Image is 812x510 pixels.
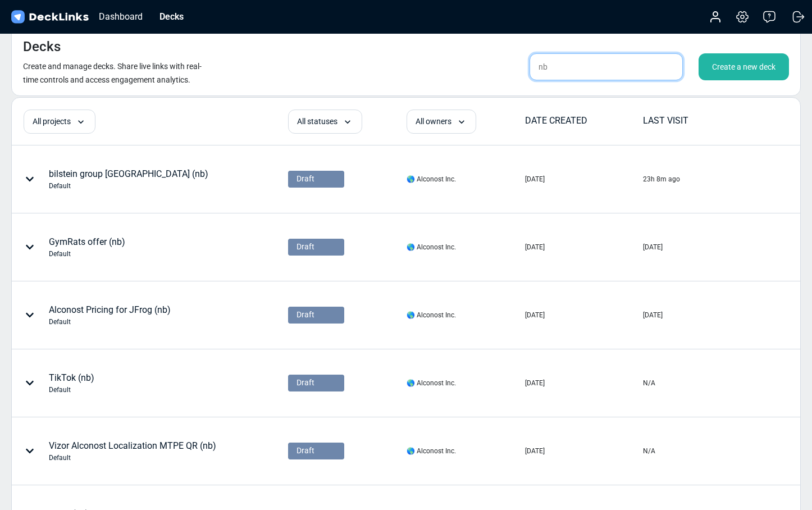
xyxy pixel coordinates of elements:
[525,114,642,128] div: DATE CREATED
[407,174,456,184] div: 🌎 Alconost Inc.
[296,377,314,389] span: Draft
[93,10,148,24] div: Dashboard
[296,241,314,253] span: Draft
[643,174,680,184] div: 23h 8m ago
[49,249,125,259] div: Default
[49,453,216,463] div: Default
[49,385,94,395] div: Default
[525,378,545,388] div: [DATE]
[643,378,655,388] div: N/A
[407,242,456,252] div: 🌎 Alconost Inc.
[643,242,663,252] div: [DATE]
[49,235,125,259] div: GymRats offer (nb)
[525,174,545,184] div: [DATE]
[407,446,456,456] div: 🌎 Alconost Inc.
[154,10,189,24] div: Decks
[296,173,314,185] span: Draft
[525,242,545,252] div: [DATE]
[407,378,456,388] div: 🌎 Alconost Inc.
[643,114,760,128] div: LAST VISIT
[530,53,683,80] input: Search
[699,53,789,80] div: Create a new deck
[49,317,171,327] div: Default
[49,181,208,191] div: Default
[525,446,545,456] div: [DATE]
[525,310,545,320] div: [DATE]
[49,439,216,463] div: Vizor Alconost Localization MTPE QR (nb)
[49,167,208,191] div: bilstein group [GEOGRAPHIC_DATA] (nb)
[296,445,314,457] span: Draft
[288,110,362,134] div: All statuses
[407,110,476,134] div: All owners
[9,9,90,25] img: DeckLinks
[643,446,655,456] div: N/A
[49,303,171,327] div: Alconost Pricing for JFrog (nb)
[24,110,95,134] div: All projects
[407,310,456,320] div: 🌎 Alconost Inc.
[643,310,663,320] div: [DATE]
[23,62,202,84] small: Create and manage decks. Share live links with real-time controls and access engagement analytics.
[23,39,61,55] h4: Decks
[49,371,94,395] div: TikTok (nb)
[296,309,314,321] span: Draft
